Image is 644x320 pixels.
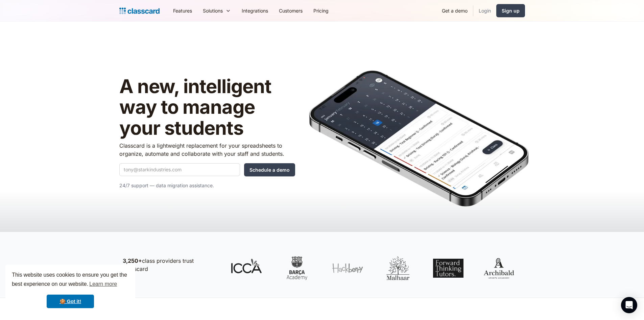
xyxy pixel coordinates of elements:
[621,297,637,313] div: Open Intercom Messenger
[119,163,240,176] input: tony@starkindustries.com
[168,3,197,18] a: Features
[244,163,295,176] input: Schedule a demo
[47,295,94,308] a: dismiss cookie message
[119,6,160,16] a: Logo
[119,182,295,190] p: 24/7 support — data migration assistance.
[88,279,118,289] a: learn more about cookies
[308,3,334,18] a: Pricing
[473,3,496,18] a: Login
[119,163,295,176] form: Quick Demo Form
[436,3,473,18] a: Get a demo
[203,7,223,14] div: Solutions
[5,264,135,315] div: cookieconsent
[502,7,520,14] div: Sign up
[119,142,295,158] p: Classcard is a lightweight replacement for your spreadsheets to organize, automate and collaborat...
[123,257,217,273] p: class providers trust Classcard
[119,76,295,139] h1: A new, intelligent way to manage your students
[123,257,142,264] strong: 3,250+
[197,3,236,18] div: Solutions
[236,3,273,18] a: Integrations
[12,271,129,289] span: This website uses cookies to ensure you get the best experience on our website.
[496,4,525,17] a: Sign up
[273,3,308,18] a: Customers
